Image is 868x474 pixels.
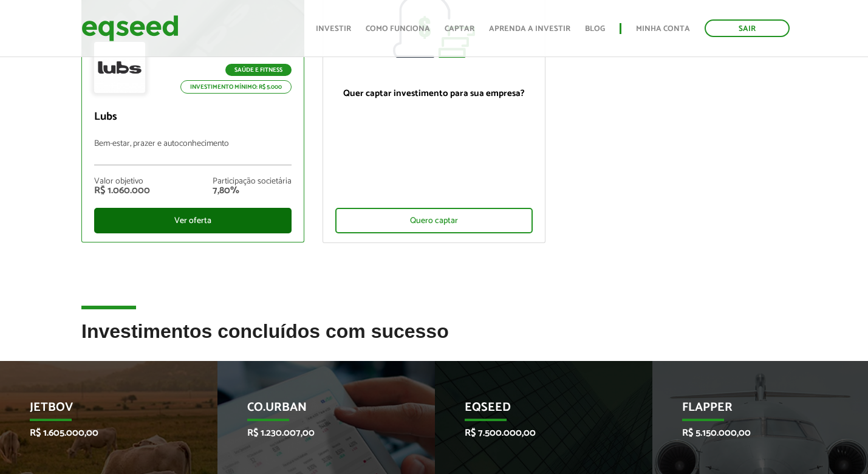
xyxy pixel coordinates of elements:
p: R$ 5.150.000,00 [682,427,822,439]
p: EqSeed [465,400,604,421]
p: Investimento mínimo: R$ 5.000 [180,80,292,94]
div: 7,80% [213,186,292,196]
p: Bem-estar, prazer e autoconhecimento [94,139,292,165]
p: Flapper [682,400,822,421]
p: Co.Urban [247,400,387,421]
div: R$ 1.060.000 [94,186,150,196]
div: Quero captar [335,208,533,233]
p: Lubs [94,111,292,124]
a: Captar [445,25,474,33]
a: Como funciona [366,25,430,33]
a: Investir [316,25,351,33]
a: Blog [585,25,605,33]
p: Saúde e Fitness [225,64,292,76]
p: R$ 1.605.000,00 [30,427,169,439]
p: R$ 7.500.000,00 [465,427,604,439]
h2: Investimentos concluídos com sucesso [81,321,787,360]
a: Aprenda a investir [489,25,570,33]
a: Sair [705,19,790,37]
a: Minha conta [636,25,690,33]
div: Ver oferta [94,208,292,233]
div: Participação societária [213,177,292,186]
p: JetBov [30,400,169,421]
div: Valor objetivo [94,177,150,186]
img: EqSeed [81,12,179,44]
p: Quer captar investimento para sua empresa? [335,88,533,99]
p: R$ 1.230.007,00 [247,427,387,439]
